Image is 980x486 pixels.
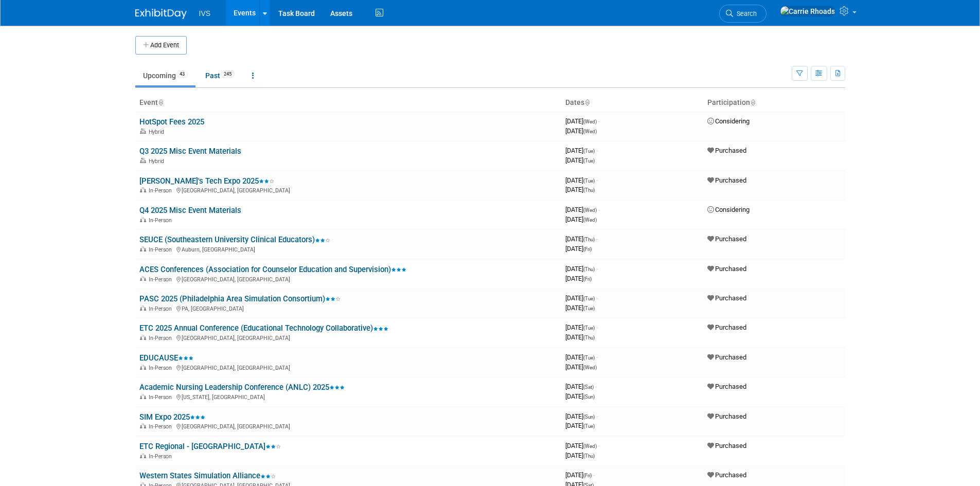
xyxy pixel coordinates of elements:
[565,353,598,361] span: [DATE]
[583,178,595,184] span: (Tue)
[596,294,598,302] span: -
[565,245,592,253] span: [DATE]
[139,471,276,480] a: Western States Simulation Alliance
[707,471,746,479] span: Purchased
[140,187,146,192] img: In-Person Event
[561,94,703,112] th: Dates
[707,147,746,154] span: Purchased
[140,246,146,251] img: In-Person Event
[565,442,600,449] span: [DATE]
[598,206,600,213] span: -
[565,275,592,282] span: [DATE]
[707,323,746,331] span: Purchased
[565,235,598,243] span: [DATE]
[149,276,175,283] span: In-Person
[139,363,557,371] div: [GEOGRAPHIC_DATA], [GEOGRAPHIC_DATA]
[139,206,241,215] a: Q4 2025 Misc Event Materials
[583,365,597,370] span: (Wed)
[596,323,598,331] span: -
[176,70,188,78] span: 43
[583,423,595,429] span: (Tue)
[707,176,746,184] span: Purchased
[583,443,597,449] span: (Wed)
[593,471,595,479] span: -
[565,383,597,390] span: [DATE]
[596,147,598,154] span: -
[149,217,175,224] span: In-Person
[565,186,595,193] span: [DATE]
[583,453,595,459] span: (Thu)
[750,98,755,106] a: Sort by Participation Type
[565,412,598,420] span: [DATE]
[565,147,598,154] span: [DATE]
[583,394,595,400] span: (Sun)
[149,187,175,194] span: In-Person
[583,276,592,282] span: (Fri)
[707,442,746,449] span: Purchased
[583,246,592,252] span: (Fri)
[149,158,167,165] span: Hybrid
[140,365,146,370] img: In-Person Event
[139,235,330,244] a: SEUCE (Southeastern University Clinical Educators)
[140,129,146,134] img: Hybrid Event
[135,9,187,19] img: ExhibitDay
[595,383,597,390] span: -
[583,207,597,213] span: (Wed)
[707,265,746,273] span: Purchased
[139,304,557,312] div: PA, [GEOGRAPHIC_DATA]
[583,325,595,331] span: (Tue)
[583,217,597,223] span: (Wed)
[135,94,561,112] th: Event
[583,305,595,311] span: (Tue)
[135,36,187,55] button: Add Event
[149,394,175,401] span: In-Person
[565,452,595,459] span: [DATE]
[139,392,557,401] div: [US_STATE], [GEOGRAPHIC_DATA]
[596,235,598,243] span: -
[149,335,175,341] span: In-Person
[565,333,595,341] span: [DATE]
[139,353,193,363] a: EDUCAUSE
[139,147,241,156] a: Q3 2025 Misc Event Materials
[140,217,146,222] img: In-Person Event
[139,117,204,127] a: HotSpot Fees 2025
[583,119,597,124] span: (Wed)
[139,176,274,186] a: [PERSON_NAME]'s Tech Expo 2025
[583,158,595,164] span: (Tue)
[158,98,163,106] a: Sort by Event Name
[583,187,595,193] span: (Thu)
[139,245,557,253] div: Auburn, [GEOGRAPHIC_DATA]
[707,412,746,420] span: Purchased
[707,206,750,213] span: Considering
[583,148,595,154] span: (Tue)
[149,453,175,460] span: In-Person
[139,275,557,283] div: [GEOGRAPHIC_DATA], [GEOGRAPHIC_DATA]
[596,265,598,273] span: -
[199,9,211,17] span: IVS
[596,412,598,420] span: -
[780,6,835,17] img: Carrie Rhoads
[565,206,600,213] span: [DATE]
[583,355,595,361] span: (Tue)
[719,5,767,23] a: Search
[707,353,746,361] span: Purchased
[583,129,597,134] span: (Wed)
[565,392,595,400] span: [DATE]
[583,335,595,340] span: (Thu)
[149,129,167,135] span: Hybrid
[149,365,175,371] span: In-Person
[565,471,595,479] span: [DATE]
[598,442,600,449] span: -
[139,323,388,333] a: ETC 2025 Annual Conference (Educational Technology Collaborative)
[140,305,146,311] img: In-Person Event
[565,294,598,302] span: [DATE]
[565,176,598,184] span: [DATE]
[139,265,406,274] a: ACES Conferences (Association for Counselor Education and Supervision)
[707,235,746,243] span: Purchased
[583,414,595,420] span: (Sun)
[139,294,341,303] a: PASC 2025 (Philadelphia Area Simulation Consortium)
[140,453,146,458] img: In-Person Event
[149,423,175,430] span: In-Person
[565,422,595,429] span: [DATE]
[140,158,146,163] img: Hybrid Event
